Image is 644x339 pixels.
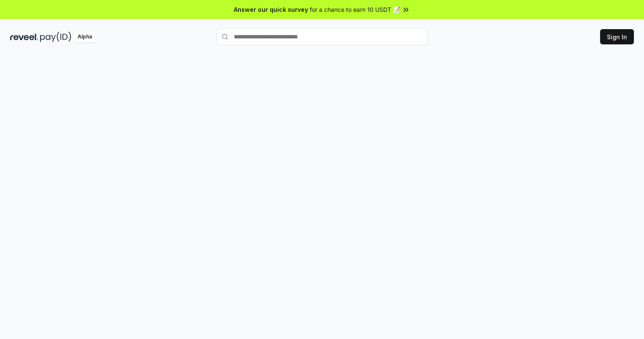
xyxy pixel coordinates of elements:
img: pay_id [40,32,71,42]
img: reveel_dark [10,32,38,42]
span: Answer our quick survey [234,5,308,14]
span: for a chance to earn 10 USDT 📝 [310,5,400,14]
button: Sign In [600,29,634,44]
div: Alpha [73,32,97,42]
